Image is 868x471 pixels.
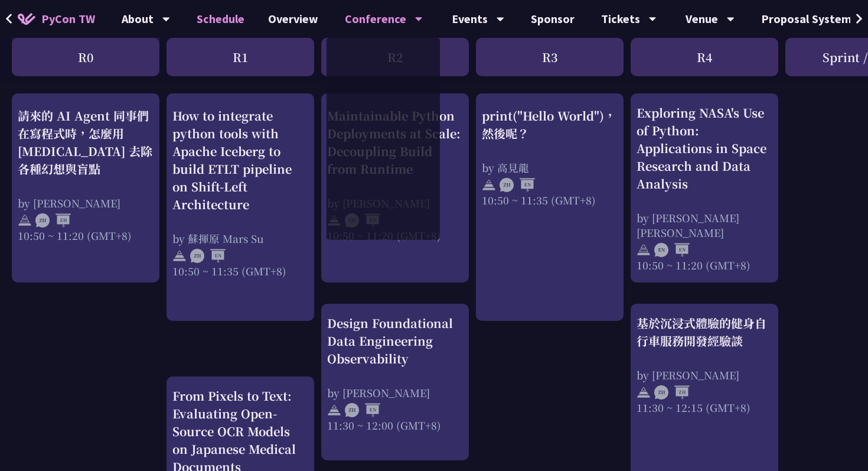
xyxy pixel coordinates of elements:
[35,213,71,228] img: ZHZH.38617ef.svg
[476,38,624,76] div: R3
[345,403,380,417] img: ZHEN.371966e.svg
[327,403,341,417] img: svg+xml;base64,PHN2ZyB4bWxucz0iaHR0cDovL3d3dy53My5vcmcvMjAwMC9zdmciIHdpZHRoPSIyNCIgaGVpZ2h0PSIyNC...
[327,418,463,433] div: 11:30 ~ 12:00 (GMT+8)
[327,314,463,368] div: Design Foundational Data Engineering Observability
[18,213,32,228] img: svg+xml;base64,PHN2ZyB4bWxucz0iaHR0cDovL3d3dy53My5vcmcvMjAwMC9zdmciIHdpZHRoPSIyNCIgaGVpZ2h0PSIyNC...
[172,230,308,245] div: by 蘇揮原 Mars Su
[327,385,463,400] div: by [PERSON_NAME]
[172,249,187,263] img: svg+xml;base64,PHN2ZyB4bWxucz0iaHR0cDovL3d3dy53My5vcmcvMjAwMC9zdmciIHdpZHRoPSIyNCIgaGVpZ2h0PSIyNC...
[654,385,690,399] img: ZHZH.38617ef.svg
[18,13,35,25] img: Home icon of PyCon TW 2025
[637,210,772,240] div: by [PERSON_NAME] [PERSON_NAME]
[482,160,618,174] div: by 高見龍
[637,104,772,193] div: Exploring NASA's Use of Python: Applications in Space Research and Data Analysis
[482,178,496,192] img: svg+xml;base64,PHN2ZyB4bWxucz0iaHR0cDovL3d3dy53My5vcmcvMjAwMC9zdmciIHdpZHRoPSIyNCIgaGVpZ2h0PSIyNC...
[18,106,154,177] div: 請來的 AI Agent 同事們在寫程式時，怎麼用 [MEDICAL_DATA] 去除各種幻想與盲點
[321,38,469,76] div: R2
[18,195,154,210] div: by [PERSON_NAME]
[482,104,618,311] a: print("Hello World")，然後呢？ by 高見龍 10:50 ~ 11:35 (GMT+8)
[167,38,314,76] div: R1
[18,228,154,242] div: 10:50 ~ 11:20 (GMT+8)
[172,106,308,213] div: How to integrate python tools with Apache Iceberg to build ETLT pipeline on Shift-Left Architecture
[654,243,690,257] img: ENEN.5a408d1.svg
[482,106,618,142] div: print("Hello World")，然後呢？
[172,263,308,278] div: 10:50 ~ 11:35 (GMT+8)
[6,4,107,34] a: PyCon TW
[18,104,154,272] a: 請來的 AI Agent 同事們在寫程式時，怎麼用 [MEDICAL_DATA] 去除各種幻想與盲點 by [PERSON_NAME] 10:50 ~ 11:20 (GMT+8)
[637,368,772,382] div: by [PERSON_NAME]
[637,314,772,350] div: 基於沉浸式體驗的健身自行車服務開發經驗談
[172,104,308,311] a: How to integrate python tools with Apache Iceberg to build ETLT pipeline on Shift-Left Architectu...
[637,385,651,399] img: svg+xml;base64,PHN2ZyB4bWxucz0iaHR0cDovL3d3dy53My5vcmcvMjAwMC9zdmciIHdpZHRoPSIyNCIgaGVpZ2h0PSIyNC...
[637,104,772,272] a: Exploring NASA's Use of Python: Applications in Space Research and Data Analysis by [PERSON_NAME]...
[12,38,159,76] div: R0
[637,258,772,272] div: 10:50 ~ 11:20 (GMT+8)
[500,178,535,192] img: ZHEN.371966e.svg
[482,192,618,207] div: 10:50 ~ 11:35 (GMT+8)
[637,400,772,415] div: 11:30 ~ 12:15 (GMT+8)
[41,10,95,28] span: PyCon TW
[631,38,778,76] div: R4
[637,243,651,257] img: svg+xml;base64,PHN2ZyB4bWxucz0iaHR0cDovL3d3dy53My5vcmcvMjAwMC9zdmciIHdpZHRoPSIyNCIgaGVpZ2h0PSIyNC...
[190,249,226,263] img: ZHEN.371966e.svg
[327,314,463,450] a: Design Foundational Data Engineering Observability by [PERSON_NAME] 11:30 ~ 12:00 (GMT+8)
